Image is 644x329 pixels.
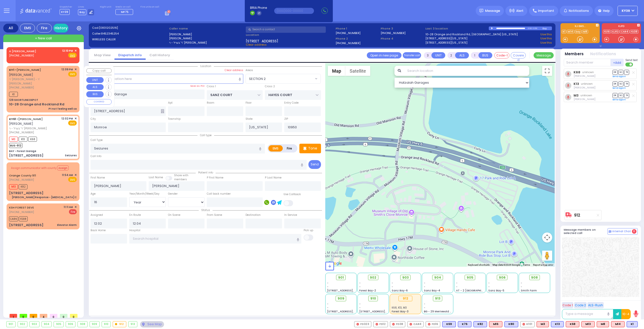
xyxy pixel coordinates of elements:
span: 0 [30,314,37,318]
a: [STREET_ADDRESS][US_STATE] [425,36,467,41]
label: Night unit [100,6,111,9]
div: 913 [129,321,137,327]
div: Year/Month/Week/Day [129,192,166,196]
label: Room [207,101,214,105]
label: Location [246,33,334,37]
span: KY61 - [9,117,18,121]
label: EMS [268,145,283,152]
span: BRIA Phone [250,6,267,10]
button: BUS [478,52,492,58]
img: Logo [20,8,53,14]
label: En Route [129,213,141,217]
label: Gender [168,192,178,196]
button: UNIT [431,52,445,58]
button: Code-1 [494,52,509,58]
label: Call back number [207,192,231,196]
div: 909 [90,321,99,327]
span: 909 [338,296,344,301]
span: - [488,285,490,289]
input: Search hospital [129,234,302,244]
span: TR [624,81,629,86]
span: - [392,285,393,289]
a: Send again [613,75,626,78]
span: - [359,281,361,285]
span: - [488,281,490,285]
a: M14 [567,30,574,34]
label: Township [168,117,181,121]
div: BLS [627,321,638,327]
span: ר' בערל - ר' [PERSON_NAME] [9,126,60,131]
label: Pick up [304,228,313,232]
a: Call History [146,53,174,57]
div: BAY - Forest Garage [9,149,36,153]
button: Show street map [328,66,345,76]
span: 12:09 PM [61,68,73,71]
span: Call type [197,133,214,137]
img: red-radio-icon.svg [410,323,412,325]
span: Forest Bay-2 [359,289,376,292]
label: Caller name [169,26,244,31]
button: COVERED [86,99,112,105]
div: BLS [458,321,471,327]
img: red-radio-icon.svg [376,323,378,325]
span: SECTION 2 [246,74,321,83]
label: Areas [246,68,253,72]
label: Last 3 location [425,26,489,31]
span: 910 [370,296,376,301]
span: Important [538,9,554,13]
u: EMS [70,54,75,57]
div: Bay [542,26,552,30]
span: - [359,306,361,310]
span: [STREET_ADDRESS][PERSON_NAME] [327,289,375,292]
span: EMS [68,121,77,126]
div: BLS [504,321,518,327]
span: Isaac Herskovits [574,74,595,78]
button: ALS-Rush [587,302,604,308]
a: FD16 [603,30,611,34]
div: All [3,24,18,33]
button: Covered [511,52,526,58]
label: Clear address [225,68,243,72]
span: KY39 [622,9,630,13]
span: K1 [9,92,18,97]
span: - [359,285,361,289]
span: Patient info [196,171,216,174]
a: M3 [574,94,579,97]
span: K82 [19,184,27,189]
label: Cad: [92,26,167,30]
span: SECTION 2 [249,76,266,81]
div: [STREET_ADDRESS] [9,153,44,158]
span: Sanz Bay-4 [424,289,440,292]
label: KJ EMS... [560,25,600,28]
div: 912 [398,296,412,301]
div: BLS [442,321,456,327]
a: K13 [574,82,579,86]
span: - [359,302,361,306]
span: K13 [19,137,27,142]
span: Alert [516,9,524,13]
button: Show satellite imagery [345,66,370,76]
label: Hospital [129,228,140,232]
span: ✕ [74,67,77,72]
div: 901 [7,321,15,327]
a: K1 [562,30,566,34]
span: 908 [531,275,538,280]
span: unknown [580,94,592,97]
span: EMS [68,72,77,77]
button: Internal Chat 0 [608,228,638,235]
span: - [327,302,329,306]
div: 903 [30,321,39,327]
div: 10-28 Orange and Rockland Rd [9,102,64,107]
h5: Message members on selected call [564,228,608,235]
label: Save as POI [190,84,205,88]
span: Fire [69,209,77,214]
span: 1 [10,314,17,318]
div: 0:50 [533,25,538,31]
label: [PERSON_NAME] [169,32,244,37]
label: P Last Name [265,176,281,180]
span: KY1 - [9,68,17,72]
span: Phone 3 [381,26,424,31]
label: [PHONE_NUMBER] [336,41,360,45]
a: KSH FOREST DEVE [9,205,34,210]
span: KY39 [60,9,70,15]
